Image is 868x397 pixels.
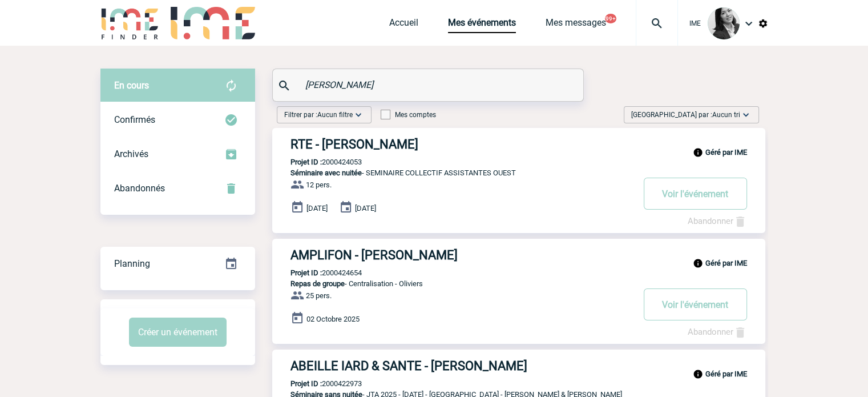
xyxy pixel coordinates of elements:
span: [GEOGRAPHIC_DATA] par : [631,109,740,121]
span: [DATE] [306,204,328,212]
button: Voir l'événement [644,288,747,320]
img: info_black_24dp.svg [693,147,703,158]
a: Mes événements [448,17,516,33]
img: info_black_24dp.svg [693,369,703,379]
img: 101052-0.jpg [708,7,740,39]
button: Voir l'événement [644,178,747,210]
img: baseline_expand_more_white_24dp-b.png [740,109,752,121]
div: Retrouvez ici tous vos évènements avant confirmation [100,69,255,103]
button: 99+ [605,14,616,23]
img: info_black_24dp.svg [693,258,703,268]
span: Aucun filtre [317,111,353,119]
button: Créer un événement [129,318,227,347]
h3: AMPLIFON - [PERSON_NAME] [290,248,633,262]
a: Accueil [389,17,418,33]
p: 2000422973 [272,379,362,388]
span: Confirmés [114,114,155,125]
a: AMPLIFON - [PERSON_NAME] [272,248,765,262]
span: Filtrer par : [284,109,353,121]
b: Projet ID : [290,268,322,277]
p: 2000424053 [272,158,362,166]
p: 2000424654 [272,268,362,277]
a: Abandonner [688,216,747,226]
p: - SEMINAIRE COLLECTIF ASSISTANTES OUEST [272,169,633,177]
span: En cours [114,80,149,91]
b: Projet ID : [290,379,322,388]
span: Archivés [114,149,148,159]
div: Retrouvez ici tous vos événements organisés par date et état d'avancement [100,247,255,281]
b: Géré par IME [705,370,747,378]
span: 02 Octobre 2025 [306,315,360,323]
span: Planning [114,258,150,269]
p: - Centralisation - Oliviers [272,279,633,288]
img: baseline_expand_more_white_24dp-b.png [353,109,364,121]
img: IME-Finder [100,7,160,39]
span: Aucun tri [712,111,740,119]
span: Séminaire avec nuitée [290,169,362,177]
div: Retrouvez ici tous les événements que vous avez décidé d'archiver [100,137,255,171]
a: Planning [100,246,255,280]
span: 12 pers. [306,181,332,189]
h3: ABEILLE IARD & SANTE - [PERSON_NAME] [290,359,633,373]
b: Projet ID : [290,158,322,166]
b: Géré par IME [705,259,747,267]
span: 25 pers. [306,291,332,300]
a: Abandonner [688,327,747,337]
h3: RTE - [PERSON_NAME] [290,137,633,151]
label: Mes comptes [381,111,436,119]
a: Mes messages [546,17,606,33]
b: Géré par IME [705,148,747,157]
div: Retrouvez ici tous vos événements annulés [100,171,255,206]
input: Rechercher un événement par son nom [302,77,556,93]
span: Repas de groupe [290,279,345,288]
a: RTE - [PERSON_NAME] [272,137,765,151]
span: IME [689,19,701,27]
a: ABEILLE IARD & SANTE - [PERSON_NAME] [272,359,765,373]
span: [DATE] [355,204,376,212]
span: Abandonnés [114,183,165,194]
